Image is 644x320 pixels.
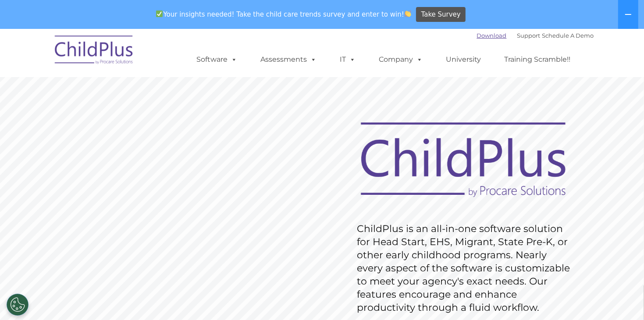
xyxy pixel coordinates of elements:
[416,7,466,22] a: Take Survey
[252,51,326,68] a: Assessments
[477,32,507,39] a: Download
[153,6,415,23] span: Your insights needed! Take the child care trends survey and enter to win!
[50,29,138,73] img: ChildPlus by Procare Solutions
[188,51,246,68] a: Software
[517,32,541,39] a: Support
[542,32,594,39] a: Schedule A Demo
[156,11,163,17] img: ✅
[477,32,594,39] font: |
[496,51,580,68] a: Training Scramble!!
[421,7,461,22] span: Take Survey
[438,51,490,68] a: University
[357,222,574,314] rs-layer: ChildPlus is an all-in-one software solution for Head Start, EHS, Migrant, State Pre-K, or other ...
[331,51,365,68] a: IT
[7,294,28,316] button: Cookies Settings
[370,51,432,68] a: Company
[405,11,411,17] img: 👏
[501,225,644,320] iframe: Chat Widget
